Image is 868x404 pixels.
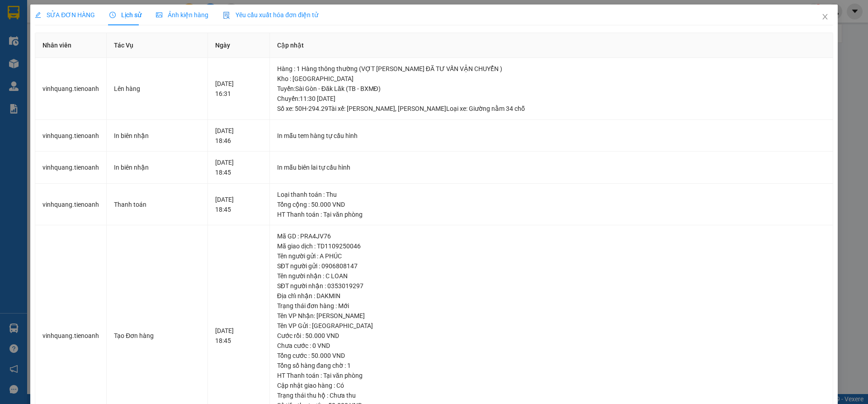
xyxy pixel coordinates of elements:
[277,301,826,311] div: Trạng thái đơn hàng : Mới
[223,12,230,19] img: icon
[114,200,200,209] div: Thanh toán
[35,58,107,120] td: vinhquang.tienoanh
[277,74,826,84] div: Kho : [GEOGRAPHIC_DATA]
[277,84,826,114] div: Tuyến : Sài Gòn - Đăk Lăk (TB - BXMĐ) Chuyến: 11:30 [DATE] Số xe: 50H-294.29 Tài xế: [PERSON_NAME...
[277,341,826,351] div: Chưa cước : 0 VND
[107,33,208,58] th: Tác Vụ
[277,190,826,200] div: Loại thanh toán : Thu
[114,331,200,341] div: Tạo Đơn hàng
[277,131,826,141] div: In mẫu tem hàng tự cấu hình
[821,13,829,20] span: close
[812,5,838,30] button: Close
[277,361,826,371] div: Tổng số hàng đang chờ : 1
[277,64,826,74] div: Hàng : 1 Hàng thông thường (VỢT [PERSON_NAME] ĐÃ TƯ VẤN VẬN CHUYỂN )
[277,390,826,400] div: Trạng thái thu hộ : Chưa thu
[277,351,826,361] div: Tổng cước : 50.000 VND
[208,33,270,58] th: Ngày
[114,131,200,141] div: In biên nhận
[277,371,826,380] div: HT Thanh toán : Tại văn phòng
[277,231,826,241] div: Mã GD : PRA4JV76
[277,291,826,301] div: Địa chỉ nhận : DAKMIN
[35,152,107,184] td: vinhquang.tienoanh
[215,195,262,214] div: [DATE] 18:45
[277,209,826,219] div: HT Thanh toán : Tại văn phòng
[277,321,826,331] div: Tên VP Gửi : [GEOGRAPHIC_DATA]
[215,79,262,99] div: [DATE] 16:31
[156,12,162,18] span: picture
[223,11,318,19] span: Yêu cầu xuất hóa đơn điện tử
[277,200,826,209] div: Tổng cộng : 50.000 VND
[215,126,262,146] div: [DATE] 18:46
[277,331,826,341] div: Cước rồi : 50.000 VND
[114,162,200,172] div: In biên nhận
[277,162,826,172] div: In mẫu biên lai tự cấu hình
[215,157,262,177] div: [DATE] 18:45
[215,326,262,346] div: [DATE] 18:45
[109,11,142,19] span: Lịch sử
[114,84,200,94] div: Lên hàng
[277,311,826,321] div: Tên VP Nhận: [PERSON_NAME]
[35,184,107,226] td: vinhquang.tienoanh
[277,281,826,291] div: SĐT người nhận : 0353019297
[277,271,826,281] div: Tên người nhận : C LOAN
[277,380,826,390] div: Cập nhật giao hàng : Có
[277,251,826,261] div: Tên người gửi : A PHÚC
[270,33,833,58] th: Cập nhật
[35,11,95,19] span: SỬA ĐƠN HÀNG
[156,11,208,19] span: Ảnh kiện hàng
[35,12,41,18] span: edit
[277,241,826,251] div: Mã giao dịch : TD1109250046
[35,120,107,152] td: vinhquang.tienoanh
[277,261,826,271] div: SĐT người gửi : 0906808147
[109,12,116,18] span: clock-circle
[35,33,107,58] th: Nhân viên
